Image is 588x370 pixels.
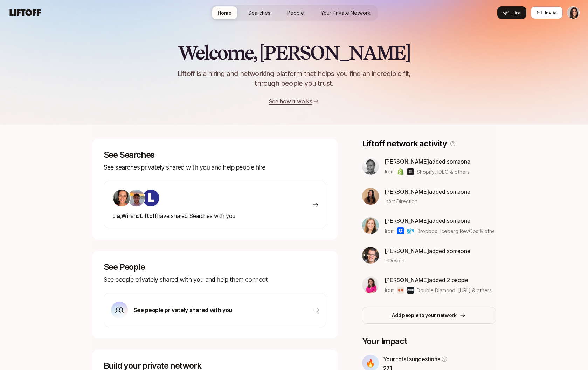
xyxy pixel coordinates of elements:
span: Hire [511,9,521,16]
p: See Searches [104,150,326,160]
span: Searches [248,9,270,16]
span: Lia [112,212,120,219]
button: Invite [531,6,563,19]
span: [PERSON_NAME] [385,158,429,165]
p: added 2 people [385,275,492,285]
span: , [120,212,122,219]
p: Your total suggestions [383,355,440,364]
a: Your Private Network [315,6,376,19]
img: Eleanor Morgan [567,7,579,19]
span: Your Private Network [321,9,371,16]
span: [PERSON_NAME] [385,276,429,283]
p: from [385,286,395,294]
img: c17c0389_bfa4_4fc4_a974_d929adf9fa02.jpg [362,217,379,234]
span: and [131,212,140,219]
span: Double Diamond, [URL] & others [417,287,492,293]
img: Avantos.ai [407,287,414,294]
p: added someone [385,187,470,196]
p: from [385,167,395,176]
p: from [385,227,395,235]
img: ACg8ocJgLS4_X9rs-p23w7LExaokyEoWgQo9BGx67dOfttGDosg=s160-c [128,190,145,206]
img: Dropbox [397,227,404,234]
span: People [287,9,304,16]
img: 490561b5_2133_45f3_8e39_178badb376a1.jpg [113,190,130,206]
p: Add people to your network [392,311,457,320]
a: Home [212,6,237,19]
p: See people privately shared with you and help them connect [104,275,326,285]
a: See how it works [269,98,312,105]
p: Liftoff network activity [362,139,447,149]
img: ACg8ocKvx1DDg14zDvBv9AHs558F5VwtpXq8z0BZvxmZYH-VPSnNNDE=s160-c [362,188,379,205]
p: Your Impact [362,336,496,346]
img: Shopify [397,168,404,175]
img: 33f207b1_b18a_494d_993f_6cda6c0df701.jpg [362,158,379,175]
span: Home [217,9,231,16]
h2: Welcome, [PERSON_NAME] [178,42,410,63]
p: added someone [385,157,470,166]
button: Add people to your network [362,307,496,324]
span: in Art Direction [385,198,417,205]
p: See people privately shared with you [133,306,232,315]
p: Liftoff is a hiring and networking platform that helps you find an incredible fit, through people... [169,69,420,88]
span: Invite [545,9,557,16]
button: Eleanor Morgan [567,6,580,19]
span: [PERSON_NAME] [385,188,429,195]
img: Iceberg RevOps [407,227,414,234]
a: Searches [243,6,276,19]
button: Hire [497,6,526,19]
img: 9e09e871_5697_442b_ae6e_b16e3f6458f8.jpg [362,276,379,293]
span: have shared Searches with you [112,212,235,219]
span: in Design [385,257,404,264]
img: c551205c_2ef0_4c80_93eb_6f7da1791649.jpg [362,247,379,264]
img: ACg8ocKIuO9-sklR2KvA8ZVJz4iZ_g9wtBiQREC3t8A94l4CTg=s160-c [143,190,159,206]
span: [PERSON_NAME] [385,247,429,254]
a: People [282,6,310,19]
p: added someone [385,216,494,225]
span: Dropbox, Iceberg RevOps & others [417,228,499,234]
span: Will [121,212,131,219]
p: See searches privately shared with you and help people hire [104,163,326,172]
img: IDEO [407,168,414,175]
span: Shopify, IDEO & others [417,168,470,176]
p: added someone [385,246,470,255]
span: Liftoff [140,212,157,219]
span: [PERSON_NAME] [385,217,429,224]
img: Double Diamond [397,287,404,294]
p: See People [104,262,326,272]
